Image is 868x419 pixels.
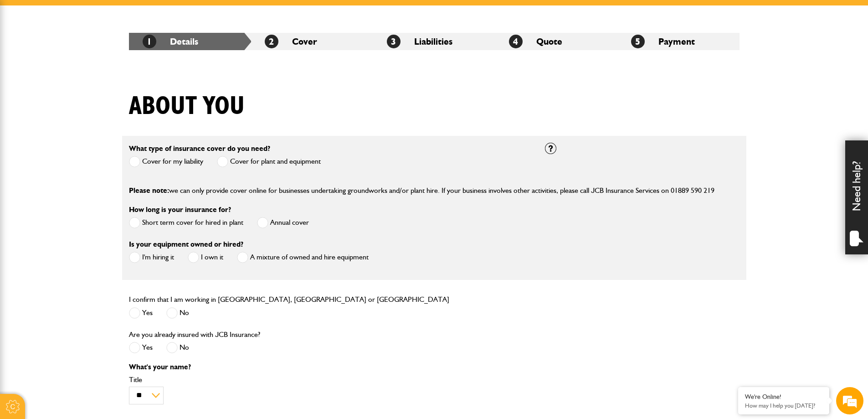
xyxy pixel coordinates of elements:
[129,342,153,353] label: Yes
[845,140,868,254] div: Need help?
[745,402,822,409] p: How may I help you today?
[257,217,309,228] label: Annual cover
[237,252,369,263] label: A mixture of owned and hire equipment
[129,91,245,122] h1: About you
[129,156,203,167] label: Cover for my liability
[166,307,189,319] label: No
[745,393,822,401] div: We're Online!
[188,252,223,263] label: I own it
[129,241,243,248] label: Is your equipment owned or hired?
[387,35,401,48] span: 3
[129,145,270,152] label: What type of insurance cover do you need?
[495,33,617,50] li: Quote
[129,331,260,338] label: Are you already insured with JCB Insurance?
[129,363,531,371] p: What's your name?
[129,296,449,303] label: I confirm that I am working in [GEOGRAPHIC_DATA], [GEOGRAPHIC_DATA] or [GEOGRAPHIC_DATA]
[617,33,740,50] li: Payment
[129,33,251,50] li: Details
[373,33,495,50] li: Liabilities
[166,342,189,353] label: No
[217,156,321,167] label: Cover for plant and equipment
[129,206,231,213] label: How long is your insurance for?
[143,35,156,48] span: 1
[129,376,531,383] label: Title
[129,186,169,195] span: Please note:
[631,35,645,48] span: 5
[129,252,174,263] label: I'm hiring it
[129,307,153,319] label: Yes
[251,33,373,50] li: Cover
[509,35,523,48] span: 4
[129,185,740,197] p: we can only provide cover online for businesses undertaking groundworks and/or plant hire. If you...
[129,217,243,228] label: Short term cover for hired in plant
[265,35,278,48] span: 2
